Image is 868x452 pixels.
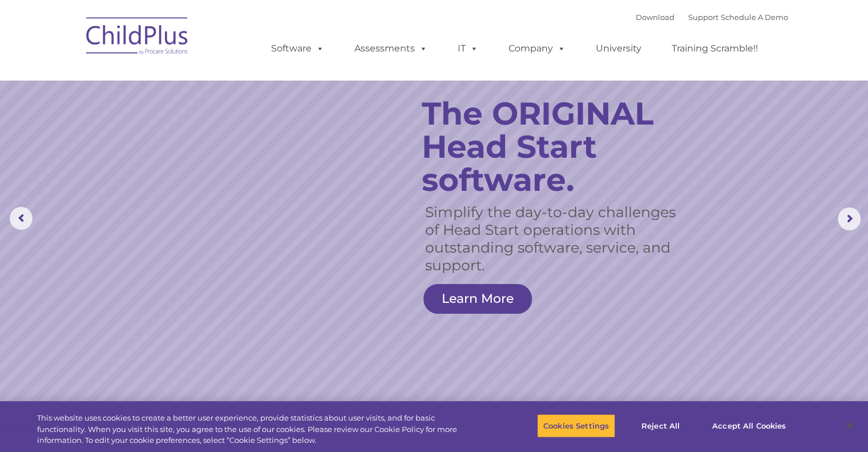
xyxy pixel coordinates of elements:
a: Support [688,13,718,22]
a: Assessments [343,37,439,60]
font: | [636,13,788,22]
a: University [584,37,653,60]
button: Close [837,413,862,438]
a: Learn More [423,284,532,314]
a: Company [497,37,577,60]
img: ChildPlus by Procare Solutions [80,9,195,66]
button: Accept All Cookies [706,414,792,438]
rs-layer: The ORIGINAL Head Start software. [422,97,693,197]
rs-layer: Simplify the day-to-day challenges of Head Start operations with outstanding software, service, a... [425,203,679,274]
a: Schedule A Demo [721,13,788,22]
a: Download [636,13,675,22]
button: Cookies Settings [537,414,615,438]
a: Training Scramble!! [660,37,769,60]
div: This website uses cookies to create a better user experience, provide statistics about user visit... [37,413,478,446]
a: IT [446,37,490,60]
button: Reject All [625,414,696,438]
span: Phone number [159,122,207,131]
a: Software [260,37,336,60]
span: Last name [159,75,193,84]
